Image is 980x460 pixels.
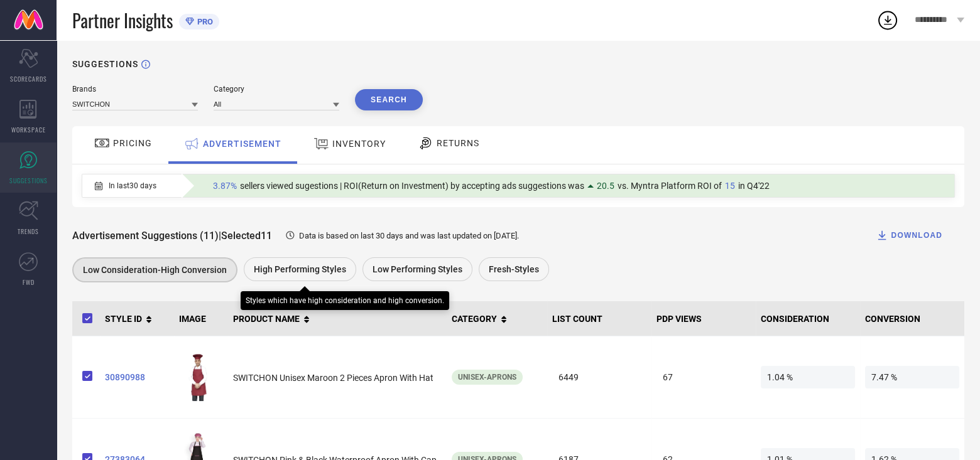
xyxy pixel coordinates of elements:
th: PDP VIEWS [651,301,756,336]
span: Fresh-Styles [489,264,539,274]
th: PRODUCT NAME [228,301,447,336]
th: IMAGE [174,301,228,336]
span: High Performing Styles [254,264,346,274]
span: SWITCHON Unisex Maroon 2 Pieces Apron With Hat [233,373,433,383]
span: vs. Myntra Platform ROI of [618,181,722,191]
th: CONSIDERATION [756,301,860,336]
span: WORKSPACE [11,125,46,134]
span: PRO [194,17,213,26]
span: Data is based on last 30 days and was last updated on [DATE] . [299,231,519,240]
span: 6449 [552,366,646,388]
span: Low Consideration-High Conversion [83,265,227,275]
span: 3.87% [213,181,237,191]
h1: SUGGESTIONS [72,59,138,69]
div: DOWNLOAD [876,229,942,242]
span: SCORECARDS [10,74,47,83]
span: INVENTORY [332,139,386,149]
div: Brands [72,85,198,94]
span: 7.47 % [865,366,959,388]
span: TRENDS [18,227,39,236]
div: Category [214,85,339,94]
a: 30890988 [105,372,169,382]
span: RETURNS [437,138,479,148]
span: Selected 11 [221,230,272,242]
span: In last 30 days [109,181,156,190]
span: 15 [725,181,735,191]
div: Percentage of sellers who have viewed suggestions for the current Insight Type [207,178,776,194]
th: CATEGORY [447,301,547,336]
span: 1.04 % [761,366,855,388]
span: FWD [23,277,35,287]
div: Styles which have high consideration and high conversion. [246,296,444,305]
span: ADVERTISEMENT [203,139,281,149]
span: Unisex-Aprons [458,373,516,382]
button: DOWNLOAD [860,223,958,248]
span: 20.5 [597,181,614,191]
span: in Q4'22 [738,181,770,191]
span: PRICING [113,138,152,148]
th: STYLE ID [100,301,174,336]
span: Low Performing Styles [373,264,462,274]
span: SUGGESTIONS [9,176,48,185]
span: Advertisement Suggestions (11) [72,230,219,242]
th: CONVERSION [860,301,964,336]
div: Open download list [876,9,899,31]
span: Partner Insights [72,8,173,33]
img: xmibmDtQ_ef68487cf9804ca8bb60635c37f5745a.jpg [179,351,217,401]
span: | [219,230,221,242]
th: LIST COUNT [547,301,651,336]
span: sellers viewed sugestions | ROI(Return on Investment) by accepting ads suggestions was [240,181,584,191]
span: 67 [656,366,751,388]
button: Search [355,89,423,110]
